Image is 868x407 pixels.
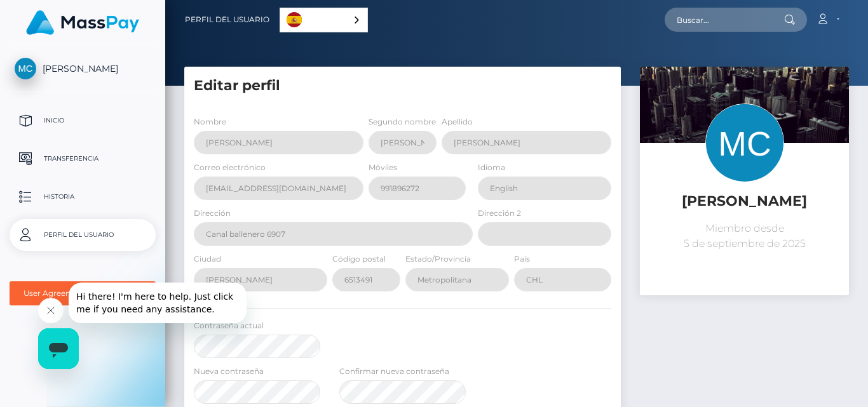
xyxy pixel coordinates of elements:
iframe: Botón para iniciar la ventana de mensajería [38,328,79,369]
p: Perfil del usuario [15,225,151,244]
label: Nueva contraseña [194,366,264,377]
label: Contraseña actual [194,320,264,331]
button: User Agreements [10,281,156,305]
aside: Language selected: Español [280,8,368,32]
a: Perfil del usuario [10,219,156,251]
label: Idioma [478,162,505,173]
p: Historia [15,187,151,206]
label: Apellido [442,116,473,128]
p: Transferencia [15,149,151,168]
iframe: Mensaje de la compañía [69,283,247,323]
img: MassPay [26,10,139,35]
input: Buscar... [665,8,784,32]
label: Código postal [332,253,386,265]
a: Inicio [10,105,156,137]
img: ... [640,67,849,206]
label: Segundo nombre [369,116,436,128]
label: País [514,253,530,265]
label: Ciudad [194,253,221,265]
label: Dirección [194,208,231,219]
h5: Editar perfil [194,76,611,96]
div: Language [280,8,368,32]
div: User Agreements [24,288,128,298]
label: Confirmar nueva contraseña [339,366,449,377]
label: Dirección 2 [478,208,521,219]
iframe: Cerrar mensaje [38,298,64,323]
label: Estado/Provincia [405,253,471,265]
h5: [PERSON_NAME] [649,192,839,211]
label: Correo electrónico [194,162,266,173]
span: [PERSON_NAME] [10,63,156,74]
a: Perfil del usuario [185,6,269,33]
label: Nombre [194,116,226,128]
label: Móviles [369,162,397,173]
p: Miembro desde 5 de septiembre de 2025 [649,221,839,251]
a: Transferencia [10,143,156,175]
p: Inicio [15,111,151,130]
a: Español [280,8,367,32]
a: Historia [10,181,156,213]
